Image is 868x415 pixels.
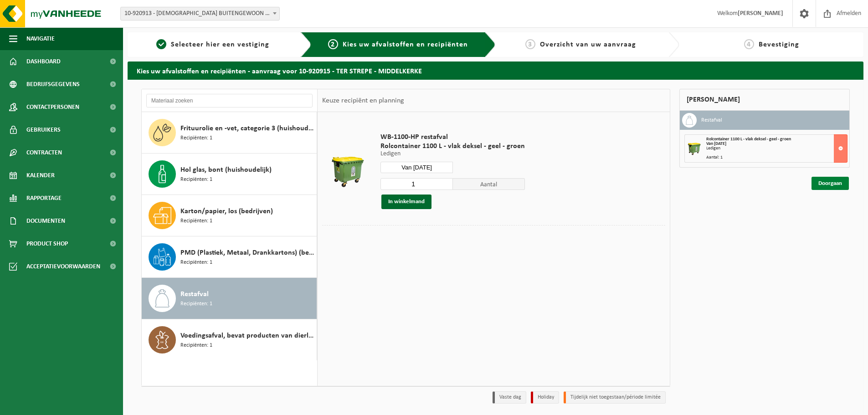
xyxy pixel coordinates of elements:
[744,39,754,49] span: 4
[380,151,525,157] p: Ledigen
[706,146,847,151] div: Ledigen
[171,41,269,48] span: Selecteer hier een vestiging
[180,123,314,134] span: Frituurolie en -vet, categorie 3 (huishoudelijk) (ongeschikt voor vergisting)
[120,7,280,20] span: 10-920913 - KATHOLIEK BUITENGEWOON ONDERWIJS OOSTENDE-GISTEL - MIDDELKERKE
[381,195,431,209] button: In winkelmand
[180,300,212,308] span: Recipiënten: 1
[540,41,636,48] span: Overzicht van uw aanvraag
[328,39,338,49] span: 2
[26,232,68,255] span: Product Shop
[706,155,847,160] div: Aantal: 1
[142,236,317,278] button: PMD (Plastiek, Metaal, Drankkartons) (bedrijven) Recipiënten: 1
[706,137,791,142] span: Rolcontainer 1100 L - vlak deksel - geel - groen
[26,27,55,50] span: Navigatie
[142,112,317,154] button: Frituurolie en -vet, categorie 3 (huishoudelijk) (ongeschikt voor vergisting) Recipiënten: 1
[26,50,61,73] span: Dashboard
[679,89,850,111] div: [PERSON_NAME]
[180,164,272,175] span: Hol glas, bont (huishoudelijk)
[343,41,468,48] span: Kies uw afvalstoffen en recipiënten
[812,177,849,190] a: Doorgaan
[26,73,80,96] span: Bedrijfsgegevens
[142,319,317,360] button: Voedingsafval, bevat producten van dierlijke oorsprong, onverpakt, categorie 3 Recipiënten: 1
[738,10,783,17] strong: [PERSON_NAME]
[26,96,79,118] span: Contactpersonen
[146,94,313,108] input: Materiaal zoeken
[493,391,526,404] li: Vaste dag
[121,7,279,20] span: 10-920913 - KATHOLIEK BUITENGEWOON ONDERWIJS OOSTENDE-GISTEL - MIDDELKERKE
[26,255,100,278] span: Acceptatievoorwaarden
[26,210,65,232] span: Documenten
[142,154,317,195] button: Hol glas, bont (huishoudelijk) Recipiënten: 1
[26,187,62,210] span: Rapportage
[380,133,525,142] span: WB-1100-HP restafval
[128,61,863,79] h2: Kies uw afvalstoffen en recipiënten - aanvraag voor 10-920915 - TER STREPE - MIDDELKERKE
[318,89,409,112] div: Keuze recipiënt en planning
[380,142,525,151] span: Rolcontainer 1100 L - vlak deksel - geel - groen
[180,217,212,225] span: Recipiënten: 1
[26,141,62,164] span: Contracten
[564,391,666,404] li: Tijdelijk niet toegestaan/période limitée
[132,39,293,50] a: 1Selecteer hier een vestiging
[180,258,212,267] span: Recipiënten: 1
[26,164,55,187] span: Kalender
[701,113,722,128] h3: Restafval
[156,39,166,49] span: 1
[525,39,535,49] span: 3
[531,391,559,404] li: Holiday
[26,118,61,141] span: Gebruikers
[180,341,212,350] span: Recipiënten: 1
[706,141,726,146] strong: Van [DATE]
[180,289,209,300] span: Restafval
[180,175,212,184] span: Recipiënten: 1
[142,278,317,319] button: Restafval Recipiënten: 1
[180,247,314,258] span: PMD (Plastiek, Metaal, Drankkartons) (bedrijven)
[142,195,317,236] button: Karton/papier, los (bedrijven) Recipiënten: 1
[180,206,273,217] span: Karton/papier, los (bedrijven)
[180,134,212,143] span: Recipiënten: 1
[380,162,453,173] input: Selecteer datum
[453,178,525,190] span: Aantal
[180,330,314,341] span: Voedingsafval, bevat producten van dierlijke oorsprong, onverpakt, categorie 3
[759,41,799,48] span: Bevestiging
